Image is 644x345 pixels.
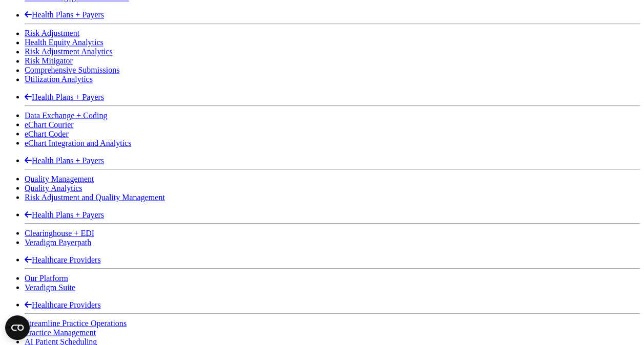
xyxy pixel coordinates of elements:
[447,271,632,333] iframe: Drift Chat Widget
[25,273,68,282] a: Our Platform
[25,238,91,246] a: Veradigm Payerpath
[25,300,101,309] a: Healthcare Providers
[25,92,104,101] a: Health Plans + Payers
[25,10,104,19] a: Health Plans + Payers
[25,174,94,183] a: Quality Management
[25,228,94,237] a: Clearinghouse + EDI
[25,210,104,219] a: Health Plans + Payers
[25,120,74,128] a: eChart Courier
[25,138,131,147] a: eChart Integration and Analytics
[25,38,103,47] a: Health Equity Analytics
[25,47,113,56] a: Risk Adjustment Analytics
[25,111,107,119] a: Data Exchange + Coding
[5,315,30,340] button: Open CMP widget
[25,66,119,74] a: Comprehensive Submissions
[25,56,73,65] a: Risk Mitigator
[25,183,82,192] a: Quality Analytics
[25,192,165,201] a: Risk Adjustment and Quality Management
[25,328,96,336] a: Practice Management
[25,283,75,291] a: Veradigm Suite
[25,255,101,264] a: Healthcare Providers
[25,75,93,83] a: Utilization Analytics
[25,318,127,327] a: Streamline Practice Operations
[25,156,104,164] a: Health Plans + Payers
[25,29,79,37] a: Risk Adjustment
[25,129,69,138] a: eChart Coder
